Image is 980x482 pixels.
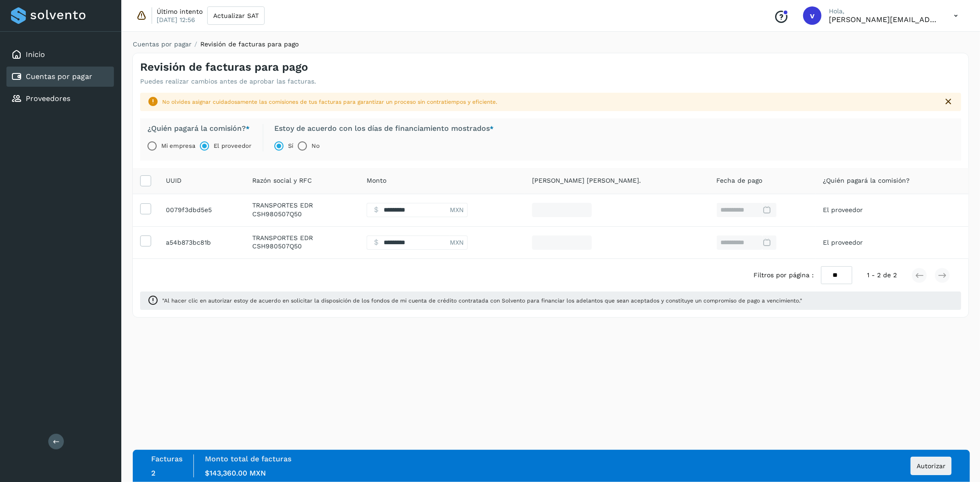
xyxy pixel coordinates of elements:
span: $ [374,204,379,215]
span: 1 - 2 de 2 [867,270,897,280]
label: Mi empresa [161,137,195,155]
span: 2 [151,469,155,477]
span: El proveedor [823,206,863,213]
span: MXN [450,238,464,247]
span: UUID [166,176,181,185]
span: [PERSON_NAME] [PERSON_NAME]. [532,176,641,185]
p: Hola, [829,7,939,15]
button: Autorizar [911,457,952,475]
h4: Revisión de facturas para pago [140,61,308,74]
a: Cuentas por pagar [26,72,92,81]
label: Sí [288,137,293,155]
label: ¿Quién pagará la comisión? [147,124,252,133]
label: Estoy de acuerdo con los días de financiamiento mostrados [274,124,493,133]
a: Inicio [26,50,45,59]
span: CSH980507Q50 [253,210,302,218]
p: TRANSPORTES EDR [253,234,352,242]
p: Último intento [157,7,203,16]
label: No [312,137,320,155]
span: $ [374,237,379,248]
span: $143,360.00 MXN [205,469,266,477]
span: El proveedor [823,239,863,246]
div: Cuentas por pagar [6,67,114,87]
span: Monto [367,176,386,185]
span: Filtros por página : [753,270,814,280]
p: victor.romero@fidum.com.mx [829,15,939,24]
button: Actualizar SAT [207,6,265,25]
span: 18afcdb2-8125-4565-9468-a54b873bc81b [166,239,211,246]
div: Proveedores [6,89,114,109]
span: Actualizar SAT [213,12,259,19]
div: No olvides asignar cuidadosamente las comisiones de tus facturas para garantizar un proceso sin c... [162,98,935,106]
span: Fecha de pago [717,176,763,185]
p: TRANSPORTES EDR [253,202,352,209]
span: CSH980507Q50 [253,242,302,250]
span: 78bbf7f5-3271-4844-aa38-0079f3dbd5e5 [166,206,212,213]
p: [DATE] 12:56 [157,16,195,24]
span: ¿Quién pagará la comisión? [823,176,910,185]
a: Cuentas por pagar [133,40,192,48]
span: Razón social y RFC [253,176,312,185]
span: Autorizar [917,463,946,469]
span: Revisión de facturas para pago [200,40,299,48]
nav: breadcrumb [132,39,969,49]
span: "Al hacer clic en autorizar estoy de acuerdo en solicitar la disposición de los fondos de mi cuen... [162,297,954,305]
div: Inicio [6,45,114,65]
span: MXN [450,205,464,215]
label: Monto total de facturas [205,454,291,463]
label: El proveedor [214,137,251,155]
label: Facturas [151,454,182,463]
p: Puedes realizar cambios antes de aprobar las facturas. [140,78,316,85]
a: Proveedores [26,94,70,103]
